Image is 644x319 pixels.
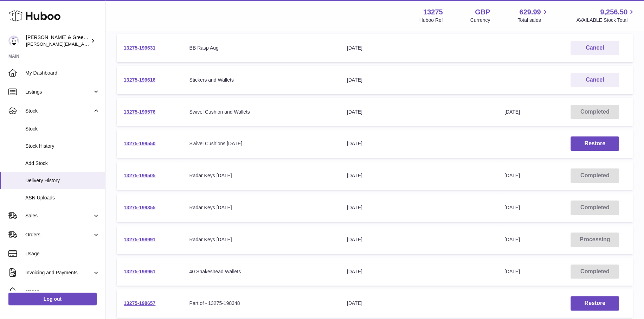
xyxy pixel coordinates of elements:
[124,173,155,178] a: 13275-199505
[25,288,100,295] span: Cases
[600,7,627,17] span: 9,256.50
[189,300,333,307] div: Part of - 13275-198348
[475,7,490,17] strong: GBP
[124,237,155,242] a: 13275-198991
[8,293,97,305] a: Log out
[576,7,636,24] a: 9,256.50 AVAILABLE Stock Total
[470,17,490,24] div: Currency
[571,296,619,311] button: Restore
[25,143,100,149] span: Stock History
[504,173,520,178] span: [DATE]
[25,177,100,184] span: Delivery History
[504,109,520,115] span: [DATE]
[517,17,549,24] span: Total sales
[25,269,92,276] span: Invoicing and Payments
[26,34,89,47] div: [PERSON_NAME] & Green Ltd
[124,77,155,83] a: 13275-199616
[25,89,92,95] span: Listings
[124,269,155,274] a: 13275-198961
[576,17,636,24] span: AVAILABLE Stock Total
[25,108,92,114] span: Stock
[189,268,333,275] div: 40 Snakeshead Wallets
[25,126,100,132] span: Stock
[25,231,92,238] span: Orders
[347,204,490,211] div: [DATE]
[571,41,619,55] button: Cancel
[124,45,155,51] a: 13275-199631
[347,236,490,243] div: [DATE]
[189,77,333,83] div: Stickers and Wallets
[25,160,100,167] span: Add Stock
[124,141,155,146] a: 13275-199550
[519,7,541,17] span: 629.99
[419,17,443,24] div: Huboo Ref
[504,237,520,242] span: [DATE]
[26,41,141,47] span: [PERSON_NAME][EMAIL_ADDRESS][DOMAIN_NAME]
[347,109,490,115] div: [DATE]
[423,7,443,17] strong: 13275
[504,269,520,274] span: [DATE]
[124,300,155,306] a: 13275-198657
[25,194,100,201] span: ASN Uploads
[347,268,490,275] div: [DATE]
[571,136,619,151] button: Restore
[189,140,333,147] div: Swivel Cushions [DATE]
[571,73,619,87] button: Cancel
[189,45,333,51] div: BB Rasp Aug
[189,204,333,211] div: Radar Keys [DATE]
[347,140,490,147] div: [DATE]
[8,36,19,46] img: ellen@bluebadgecompany.co.uk
[189,236,333,243] div: Radar Keys [DATE]
[504,205,520,210] span: [DATE]
[124,205,155,210] a: 13275-199355
[25,212,92,219] span: Sales
[189,172,333,179] div: Radar Keys [DATE]
[517,7,549,24] a: 629.99 Total sales
[347,77,490,83] div: [DATE]
[347,172,490,179] div: [DATE]
[189,109,333,115] div: Swivel Cushion and Wallets
[124,109,155,115] a: 13275-199576
[347,300,490,307] div: [DATE]
[347,45,490,51] div: [DATE]
[25,250,100,257] span: Usage
[25,70,100,76] span: My Dashboard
